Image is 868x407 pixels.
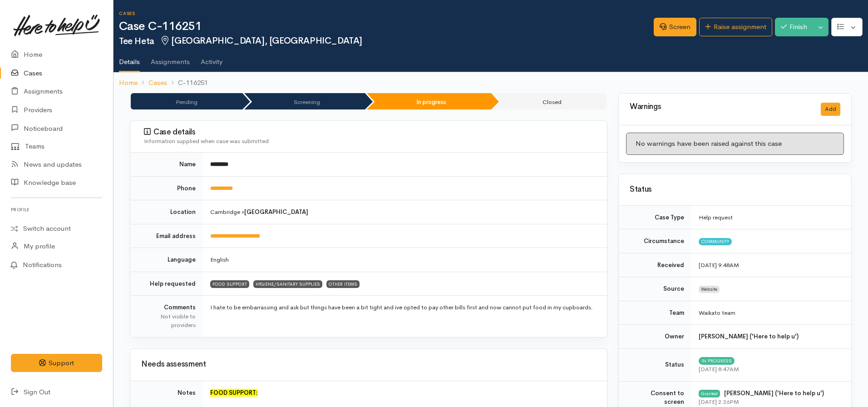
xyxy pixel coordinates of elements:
[131,93,242,109] li: Pending
[699,261,739,269] time: [DATE] 9:48AM
[210,280,249,288] span: FOOD SUPPORT
[699,286,720,293] span: Website
[244,208,308,216] b: [GEOGRAPHIC_DATA]
[699,333,799,340] b: [PERSON_NAME] ('Here to help u')
[130,200,203,224] td: Location
[493,93,607,109] li: Closed
[130,153,203,176] td: Name
[724,389,824,397] b: [PERSON_NAME] ('Here to help u')
[144,128,596,137] h3: Case details
[775,18,813,36] button: Finish
[119,78,138,88] a: Home
[113,72,868,94] nav: breadcrumb
[244,93,365,109] li: Screening
[699,365,840,374] div: [DATE] 8:47AM
[141,360,596,369] h3: Needs assessment
[141,312,196,330] div: Not visible to providers
[11,203,102,216] h6: Profile
[160,35,362,46] span: [GEOGRAPHIC_DATA], [GEOGRAPHIC_DATA]
[619,229,691,253] td: Circumstance
[130,224,203,248] td: Email address
[148,78,167,88] a: Cases
[630,185,840,194] h3: Status
[203,248,607,272] td: English
[619,301,691,325] td: Team
[253,280,322,288] span: HYGIENE/SANITARY SUPPLIES
[130,272,203,296] td: Help requested
[699,309,735,317] span: Waikato team
[619,253,691,277] td: Received
[210,208,308,216] span: Cambridge »
[367,93,491,109] li: In progress
[144,137,596,146] div: Information supplied when case was submitted
[119,46,140,72] a: Details
[326,280,360,288] span: OTHER ITEMS
[210,389,258,397] font: FOOD SUPPORT:
[203,296,607,337] td: I hate to be embarrassing and ask but things have been a bit tight and ive opted to pay other bil...
[201,46,222,71] a: Activity
[130,176,203,200] td: Phone
[630,103,810,111] h3: Warnings
[11,354,102,372] button: Support
[691,206,851,229] td: Help request
[699,357,735,364] span: In progress
[130,296,203,337] td: Comments
[699,18,772,36] a: Raise assignment
[654,18,696,36] a: Screen
[167,78,208,88] li: C-116251
[619,325,691,349] td: Owner
[619,277,691,301] td: Source
[151,46,190,71] a: Assignments
[626,133,844,155] div: No warnings have been raised against this case
[119,11,654,16] h6: Cases
[119,36,654,46] h2: Tee Heta
[821,103,840,116] button: Add
[699,238,732,245] span: Community
[619,348,691,381] td: Status
[119,20,654,33] h1: Case C-116251
[619,206,691,229] td: Case Type
[699,397,840,407] div: [DATE] 2:26PM
[699,390,720,397] div: Granted
[130,248,203,272] td: Language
